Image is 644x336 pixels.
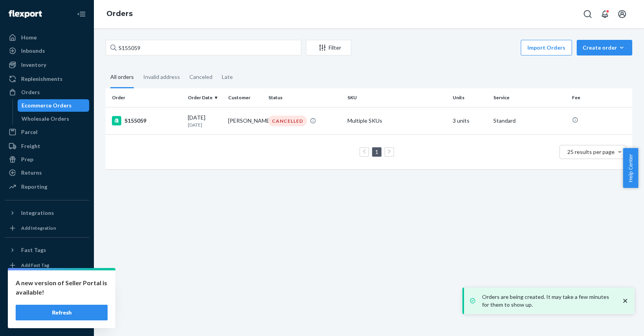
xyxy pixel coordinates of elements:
[621,297,629,305] svg: close toast
[580,6,595,22] button: Open Search Box
[106,40,301,55] input: Search orders
[5,59,89,71] a: Inventory
[583,44,626,52] div: Create order
[9,10,42,18] img: Flexport logo
[567,148,615,155] span: 25 results per page
[100,3,139,25] ol: breadcrumbs
[21,209,54,217] div: Integrations
[21,88,40,96] div: Orders
[569,88,632,107] th: Fee
[5,153,89,166] a: Prep
[614,6,630,22] button: Open account menu
[18,113,90,125] a: Wholesale Orders
[490,88,569,107] th: Service
[450,88,490,107] th: Units
[493,117,566,125] p: Standard
[21,246,46,254] div: Fast Tags
[21,225,56,231] div: Add Integration
[5,207,89,219] button: Integrations
[18,99,90,112] a: Ecommerce Orders
[21,155,33,163] div: Prep
[189,67,212,87] div: Canceled
[577,40,632,55] button: Create order
[112,116,182,125] div: S155059
[5,301,89,313] a: Help Center
[106,9,133,18] a: Orders
[21,169,42,177] div: Returns
[268,116,307,126] div: CANCELLED
[450,107,490,134] td: 3 units
[21,34,37,41] div: Home
[188,122,222,128] p: [DATE]
[21,142,40,150] div: Freight
[222,67,233,87] div: Late
[5,181,89,193] a: Reporting
[5,222,89,234] a: Add Integration
[521,40,572,55] button: Import Orders
[5,31,89,44] a: Home
[225,107,265,134] td: [PERSON_NAME]
[5,126,89,138] a: Parcel
[597,6,613,22] button: Open notifications
[106,88,185,107] th: Order
[21,183,47,191] div: Reporting
[306,40,351,55] button: Filter
[623,148,638,188] button: Help Center
[5,73,89,85] a: Replenishments
[344,107,450,134] td: Multiple SKUs
[5,288,89,300] a: Talk to Support
[5,244,89,256] button: Fast Tags
[5,140,89,152] a: Freight
[265,88,344,107] th: Status
[22,115,69,123] div: Wholesale Orders
[143,67,180,87] div: Invalid address
[5,259,89,271] a: Add Fast Tag
[21,75,63,83] div: Replenishments
[185,88,225,107] th: Order Date
[21,262,49,268] div: Add Fast Tag
[306,44,351,52] div: Filter
[16,278,108,297] p: A new version of Seller Portal is available!
[344,88,450,107] th: SKU
[374,148,380,155] a: Page 1 is your current page
[5,274,89,287] a: Settings
[21,61,46,69] div: Inventory
[21,128,38,136] div: Parcel
[21,47,45,55] div: Inbounds
[110,67,134,88] div: All orders
[22,102,72,109] div: Ecommerce Orders
[5,86,89,98] a: Orders
[16,305,108,320] button: Refresh
[228,94,262,101] div: Customer
[188,114,222,128] div: [DATE]
[5,45,89,57] a: Inbounds
[5,166,89,179] a: Returns
[74,6,89,22] button: Close Navigation
[5,314,89,327] button: Give Feedback
[482,293,613,309] p: Orders are being created. It may take a few minutes for them to show up.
